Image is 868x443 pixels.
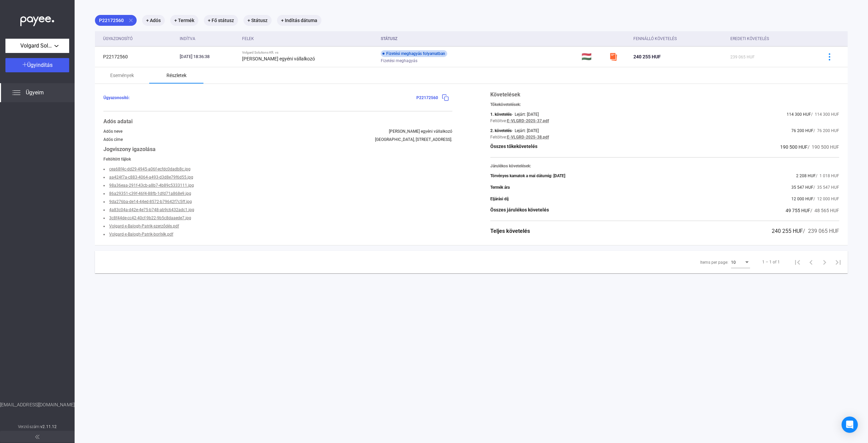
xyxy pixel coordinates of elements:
[731,258,750,266] mat-select: Items per page:
[490,128,512,133] div: 2. követelés
[109,199,192,204] a: 9da276ba-de14-44ed-8572-b79642f7c5ff.jpg
[375,137,452,142] div: [GEOGRAPHIC_DATA], [STREET_ADDRESS].
[579,47,606,67] td: 🇭🇺
[842,417,858,433] div: Open Intercom Messenger
[791,128,813,133] span: 76 200 HUF
[27,62,53,68] span: Ügyindítás
[490,102,839,107] div: Tőkekövetelések:
[128,17,134,23] mat-icon: close
[786,208,810,213] span: 49 755 HUF
[109,175,193,180] a: aa424f7a-c883-4064-a493-d3d8e79f6d55.jpg
[490,118,507,123] div: Feltöltve:
[730,55,755,59] span: 239 065 HUF
[822,50,836,64] button: more-blue
[490,112,512,117] div: 1. követelés
[142,15,165,26] mat-chip: + Adós
[813,197,839,201] span: / 12 000 HUF
[730,35,814,43] div: Eredeti követelés
[103,117,452,126] div: Adós adatai
[204,15,238,26] mat-chip: + Fő státusz
[490,135,507,140] div: Feltöltve:
[12,89,20,97] img: list.svg
[381,50,447,57] div: Fizetési meghagyás folyamatban
[818,255,831,269] button: Next page
[813,128,839,133] span: / 76 200 HUF
[40,424,57,429] strong: v2.11.12
[20,42,54,50] span: Volgard Solutions Kft.
[109,167,191,171] a: cea68f4c-dd29-4945-a06f-ecfdc0dadb8c.jpg
[700,258,728,266] div: Items per page:
[772,228,803,234] span: 240 255 HUF
[95,15,137,26] mat-chip: P22172560
[95,47,177,67] td: P22172560
[242,35,254,43] div: Felek
[490,164,839,168] div: Járulékos követelések:
[810,208,839,213] span: / 48 565 HUF
[381,57,417,65] span: Fizetési meghagyás
[804,255,818,269] button: Previous page
[103,145,452,153] div: Jogviszony igazolása
[109,224,179,228] a: Volgard-x-Balogh-Patrik-szerződés.pdf
[103,129,122,134] div: Adós neve
[103,35,133,43] div: Ügyazonosító
[109,216,191,220] a: 3c8f44de-cc42-40cf-9b22-9b5c8daaede7.jpg
[35,435,39,439] img: arrow-double-left-grey.svg
[816,173,839,178] span: / 1 018 HUF
[787,112,811,117] span: 114 300 HUF
[791,255,804,269] button: First page
[826,53,833,60] img: more-blue
[166,71,186,79] div: Részletek
[731,260,736,265] span: 10
[110,71,134,79] div: Események
[103,137,123,142] div: Adós címe
[490,173,565,178] div: Törvényes kamatok a mai dátumig: [DATE]
[609,53,617,61] img: szamlazzhu-mini
[5,39,69,53] button: Volgard Solutions Kft.
[803,228,839,234] span: / 239 065 HUF
[808,144,839,150] span: / 190 500 HUF
[490,206,549,215] div: Összes járulékos követelés
[109,183,194,188] a: 98a36eaa-291f-43cb-a8b7-4b89c5333111.jpg
[490,197,509,201] div: Eljárási díj
[633,35,725,43] div: Fennálló követelés
[791,185,813,190] span: 35 547 HUF
[378,31,579,47] th: Státusz
[26,89,44,97] span: Ügyeim
[242,35,375,43] div: Felek
[730,35,769,43] div: Eredeti követelés
[20,13,54,26] img: white-payee-white-dot.svg
[490,143,537,151] div: Összes tőkekövetelés
[791,197,813,201] span: 12 000 HUF
[109,191,191,196] a: 86a29351-c39f-46f4-88fb-1dfd71a868e9.jpg
[243,15,272,26] mat-chip: + Státusz
[242,51,375,55] div: Volgard Solutions Kft. vs
[180,35,237,43] div: Indítva
[109,207,194,212] a: 4a83c04a-d42e-4e75-b748-ab9c6432adc1.jpg
[5,58,69,72] button: Ügyindítás
[109,232,173,237] a: Volgard-x-Balogh-Patrik-boríték.pdf
[633,54,661,59] span: 240 255 HUF
[796,173,816,178] span: 2 208 HUF
[490,91,839,99] div: Követelések
[490,227,530,235] div: Teljes követelés
[389,129,452,134] div: [PERSON_NAME] egyéni vállalkozó
[22,62,27,67] img: plus-white.svg
[180,35,195,43] div: Indítva
[170,15,198,26] mat-chip: + Termék
[490,185,510,190] div: Termék ára
[277,15,321,26] mat-chip: + Indítás dátuma
[103,95,130,100] span: Ügyazonosító:
[180,53,237,60] div: [DATE] 18:36:38
[438,91,452,105] button: copy-blue
[762,258,780,266] div: 1 – 1 of 1
[507,135,549,140] a: E-VLGRD-2025-38.pdf
[633,35,677,43] div: Fennálló követelés
[242,56,315,61] strong: [PERSON_NAME] egyéni vállalkozó
[512,112,539,117] div: - Lejárt: [DATE]
[813,185,839,190] span: / 35 547 HUF
[442,94,449,101] img: copy-blue
[780,144,808,150] span: 190 500 HUF
[512,128,539,133] div: - Lejárt: [DATE]
[416,95,438,100] span: P22172560
[831,255,845,269] button: Last page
